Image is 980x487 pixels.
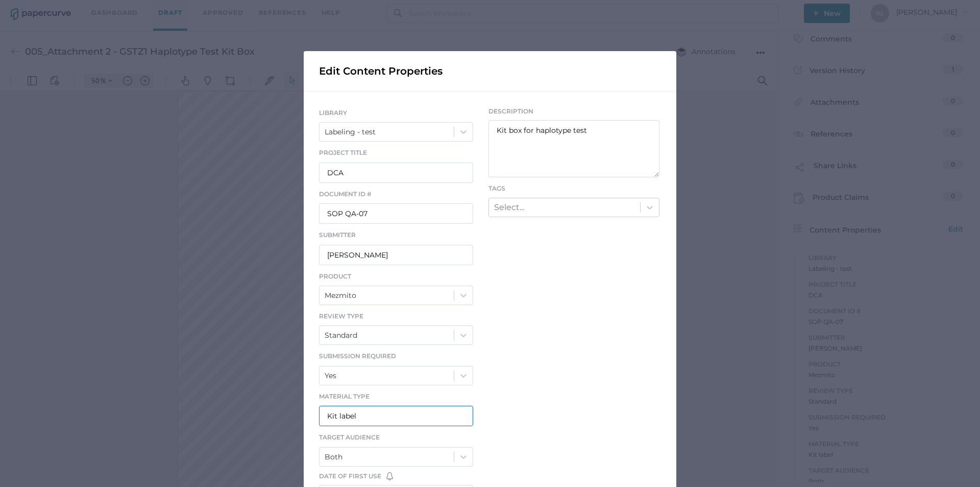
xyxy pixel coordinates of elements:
span: Review Type [319,312,363,320]
button: Select [284,1,300,17]
div: Edit Content Properties [304,51,676,91]
span: Submitter [319,231,356,239]
div: Labeling - test [325,126,376,137]
img: default-select.svg [287,5,297,14]
img: default-pan.svg [181,5,190,14]
img: shapes-icon.svg [226,5,235,14]
span: Document ID # [319,190,372,198]
img: default-pin.svg [203,5,212,14]
span: Material Type [319,392,370,400]
span: Product [319,272,351,280]
div: Yes [325,370,336,381]
span: Target Audience [319,433,380,441]
button: Pins [200,1,216,17]
button: Zoom Controls [102,2,118,16]
img: default-viewcontrols.svg [50,5,59,14]
img: default-leftsidepanel.svg [28,5,37,14]
img: chevron.svg [108,7,112,11]
button: View Controls [46,1,63,17]
img: default-sign.svg [265,5,274,14]
div: Mezmito [325,290,356,301]
input: Set zoom [86,5,101,14]
img: default-minus.svg [123,5,132,14]
span: Tags [488,184,505,192]
span: % [101,5,106,13]
div: Select... [494,202,524,213]
span: Date of First Use [319,472,381,481]
button: Zoom out [119,2,136,16]
div: Standard [325,330,357,341]
button: Zoom in [137,2,153,16]
button: Pan [177,1,193,17]
div: Both [325,451,342,462]
img: default-plus.svg [140,5,150,14]
span: Submission Required [319,352,396,360]
button: Shapes [222,1,238,17]
img: default-magnifying-glass.svg [758,5,767,14]
span: Project Title [319,149,367,156]
span: LIBRARY [319,109,347,117]
span: Description [488,107,659,116]
textarea: Kit box for haplotype test [488,120,659,177]
button: Signatures [261,1,278,17]
button: Panel [24,1,40,17]
img: bell-default.8986a8bf.svg [386,472,393,480]
button: Search [754,1,771,17]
